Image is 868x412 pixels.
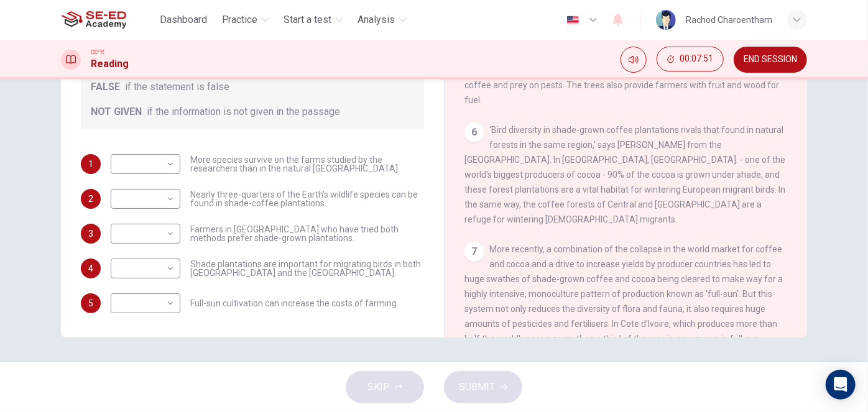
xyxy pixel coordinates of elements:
span: Start a test [284,12,332,27]
span: Nearly three-quarters of the Earth's wildlife species can be found in shade-coffee plantations. [190,190,424,208]
span: 2 [88,195,93,203]
img: SE-ED Academy logo [61,7,126,32]
span: if the statement is false [125,80,229,94]
a: SE-ED Academy logo [61,7,155,32]
div: 6 [464,122,484,142]
img: Profile picture [656,10,676,30]
div: Rachod Charoentham [686,12,772,27]
button: Start a test [279,9,348,31]
span: END SESSION [744,55,797,65]
h1: Reading [91,57,129,71]
div: 7 [464,242,484,262]
span: More species survive on the farms studied by the researchers than in the natural [GEOGRAPHIC_DATA]. [190,155,424,173]
span: Shade plantations are important for migrating birds in both [GEOGRAPHIC_DATA] and the [GEOGRAPHIC... [190,260,424,277]
div: Mute [621,47,647,73]
img: en [565,16,581,25]
span: Practice [222,12,258,27]
span: Full-sun cultivation can increase the costs of farming. [190,299,399,308]
span: 00:07:51 [680,54,713,64]
span: Farmers in [GEOGRAPHIC_DATA] who have tried both methods prefer shade-grown plantations. [190,225,424,242]
span: 1 [88,160,93,168]
button: Analysis [353,9,412,31]
span: More recently, a combination of the collapse in the world market for coffee and cocoa and a drive... [464,244,783,359]
button: END SESSION [734,47,807,73]
div: Hide [657,47,724,73]
span: 4 [88,264,93,273]
button: Dashboard [155,9,212,31]
span: CEFR [91,48,104,57]
span: 3 [88,229,93,238]
button: Practice [217,9,274,31]
span: FALSE [91,80,120,94]
span: 'Bird diversity in shade-grown coffee plantations rivals that found in natural forests in the sam... [464,125,785,224]
span: Analysis [358,12,395,27]
span: NOT GIVEN [91,104,142,119]
span: 5 [88,299,93,308]
div: Open Intercom Messenger [826,370,856,400]
button: 00:07:51 [657,47,724,71]
span: if the information is not given in the passage [147,104,340,119]
span: Dashboard [160,12,207,27]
